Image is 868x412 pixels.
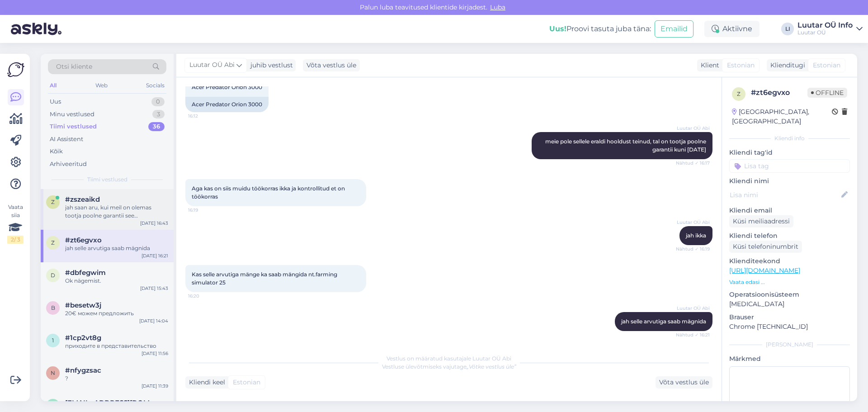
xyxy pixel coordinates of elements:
div: Küsi telefoninumbrit [729,241,802,253]
p: Klienditeekond [729,256,850,266]
div: AI Assistent [50,135,83,144]
div: 3 [152,110,165,119]
span: Otsi kliente [56,62,92,71]
span: n [51,369,55,376]
span: d [51,272,55,279]
span: b [51,304,55,311]
div: Vaata siia [7,203,24,244]
div: Võta vestlus üle [303,59,360,71]
div: [DATE] 15:43 [140,285,168,292]
span: Nähtud ✓ 16:19 [676,246,710,252]
p: Kliendi email [729,206,850,215]
div: Klient [697,61,719,70]
p: Märkmed [729,354,850,364]
span: Kas selle arvutiga mänge ka saab mängida nt.farming simulator 25 [192,271,339,286]
span: Estonian [233,378,260,387]
div: # zt6egvxo [751,87,807,98]
div: [DATE] 14:04 [139,317,168,324]
span: #1cp2vt8g [65,334,101,342]
div: Kõik [50,147,63,156]
p: Kliendi nimi [729,176,850,186]
input: Lisa tag [729,159,850,173]
div: 0 [151,97,165,106]
span: Offline [807,88,847,98]
button: Emailid [655,20,693,38]
span: neverend@tuta.io [65,399,159,407]
span: Luutar OÜ Abi [189,60,235,70]
span: Luutar OÜ Abi [676,305,710,312]
div: приходите в представительство [65,342,168,350]
div: 36 [148,122,165,131]
div: juhib vestlust [247,61,293,70]
div: LI [781,23,794,35]
span: 16:19 [188,207,222,213]
div: Arhiveeritud [50,160,87,169]
span: Luba [487,3,508,11]
b: Uus! [549,24,566,33]
p: Brauser [729,313,850,322]
div: Tiimi vestlused [50,122,97,131]
span: jah ikka [686,232,706,239]
span: Luutar OÜ Abi [676,125,710,132]
div: Kliendi keel [185,378,225,387]
input: Lisa nimi [730,190,840,200]
span: #besetw3j [65,301,101,309]
span: Luutar OÜ Abi [676,219,710,226]
div: [DATE] 16:43 [140,220,168,227]
div: Minu vestlused [50,110,94,119]
div: Acer Predator Orion 3000 [185,97,269,112]
div: Võta vestlus üle [656,376,712,388]
span: z [51,199,55,205]
p: Kliendi tag'id [729,148,850,157]
span: #zszeaikd [65,195,100,204]
div: jah selle arvutiga saab mägnida [65,244,168,252]
div: Proovi tasuta juba täna: [549,24,651,34]
span: z [737,90,741,97]
span: #zt6egvxo [65,236,102,244]
p: Chrome [TECHNICAL_ID] [729,322,850,331]
div: Luutar OÜ [797,29,853,36]
a: Luutar OÜ InfoLuutar OÜ [797,22,863,36]
div: Kliendi info [729,134,850,142]
div: 2 / 3 [7,236,24,244]
div: Aktiivne [704,21,759,37]
div: ? [65,374,168,383]
p: Kliendi telefon [729,231,850,241]
span: jah selle arvutiga saab mägnida [621,318,706,325]
a: [URL][DOMAIN_NAME] [729,266,800,275]
p: Vaata edasi ... [729,278,850,286]
span: Tiimi vestlused [87,175,127,184]
span: Nähtud ✓ 16:17 [676,160,710,166]
div: Luutar OÜ Info [797,22,853,29]
i: „Võtke vestlus üle” [467,363,516,370]
span: 1 [52,337,54,344]
span: 16:12 [188,113,222,119]
span: #nfygzsac [65,366,101,374]
div: [DATE] 11:39 [142,383,168,389]
span: Vestlus on määratud kasutajale Luutar OÜ Abi [387,355,511,362]
p: [MEDICAL_DATA] [729,299,850,309]
span: Aga kas on siis muidu töökorras ikka ja kontrollitud et on töökorras [192,185,346,200]
div: Web [94,80,109,91]
div: [PERSON_NAME] [729,341,850,349]
div: Uus [50,97,61,106]
div: Socials [144,80,166,91]
div: Küsi meiliaadressi [729,215,793,227]
img: Askly Logo [7,61,24,78]
span: Vestluse ülevõtmiseks vajutage [382,363,516,370]
div: All [48,80,58,91]
div: 20€ можем предложить [65,309,168,317]
div: [GEOGRAPHIC_DATA], [GEOGRAPHIC_DATA] [732,107,832,126]
div: jah saan aru, kui meil on olemas tootja poolne garantii see [PERSON_NAME] märgitakse arvele, et m... [65,204,168,220]
span: #dbfegwim [65,269,106,277]
span: Estonian [727,61,755,70]
div: Klienditugi [767,61,805,70]
span: 16:20 [188,293,222,299]
span: Nähtud ✓ 16:21 [676,331,710,338]
div: Ok nägemist. [65,277,168,285]
div: [DATE] 16:21 [142,252,168,259]
span: Acer Predator Orion 3000 [192,84,262,90]
span: meie pole sellele eraldi hooldust teinud, tal on tootja poolne garantii kuni [DATE] [545,138,708,153]
span: Estonian [813,61,840,70]
span: z [51,239,55,246]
